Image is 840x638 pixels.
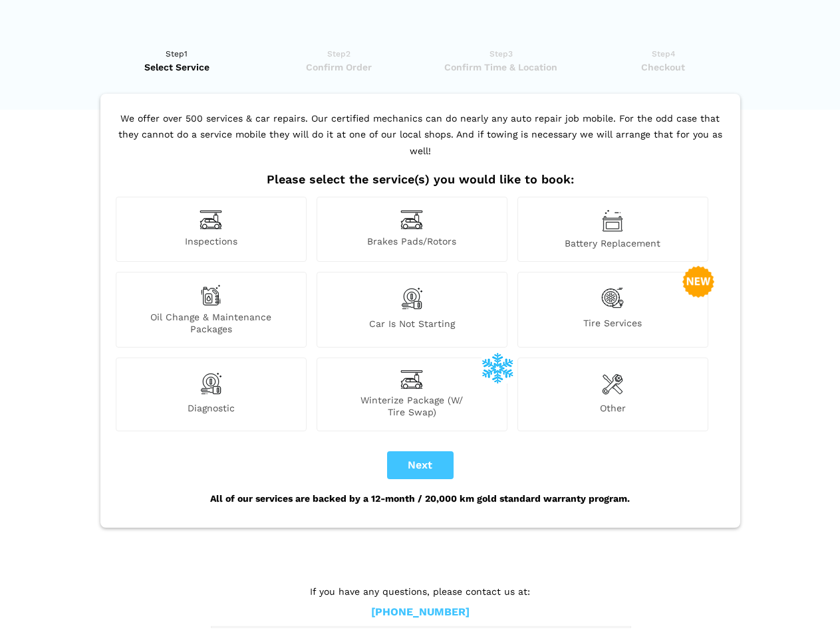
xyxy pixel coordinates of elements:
span: Inspections [116,235,306,249]
a: [PHONE_NUMBER] [371,605,470,619]
span: Oil Change & Maintenance Packages [116,311,306,335]
span: Tire Services [518,317,708,335]
span: Brakes Pads/Rotors [317,235,507,249]
span: Confirm Time & Location [424,60,578,74]
img: new-badge-2-48.png [682,266,714,298]
button: Next [387,451,454,479]
span: Diagnostic [116,402,306,418]
p: We offer over 500 services & car repairs. Our certified mechanics can do nearly any auto repair j... [112,110,728,173]
div: All of our services are backed by a 12-month / 20,000 km gold standard warranty program. [112,479,728,518]
span: Battery Replacement [518,237,708,249]
a: Step1 [100,47,254,74]
span: Other [518,402,708,418]
p: If you have any questions, please contact us at: [211,584,630,599]
span: Select Service [100,60,254,74]
img: winterize-icon_1.png [482,352,513,383]
span: Checkout [587,60,740,74]
span: Confirm Order [262,60,416,74]
a: Step2 [262,47,416,74]
a: Step4 [587,47,740,74]
h2: Please select the service(s) you would like to book: [112,172,728,187]
span: Winterize Package (W/ Tire Swap) [317,394,507,418]
span: Car is not starting [317,318,507,335]
a: Step3 [424,47,578,74]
